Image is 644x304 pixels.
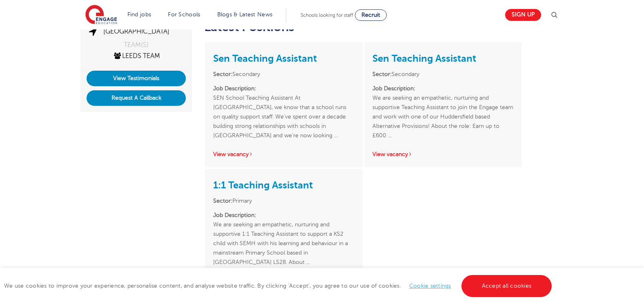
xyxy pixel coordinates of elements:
span: Schools looking for staff [301,12,353,18]
img: Engage Education [85,5,117,25]
a: View Testimonials [87,71,186,86]
a: Sen Teaching Assistant [372,53,476,64]
li: Secondary [213,69,354,79]
a: Cookie settings [409,283,451,289]
strong: Sector: [372,71,392,77]
a: Sen Teaching Assistant [213,53,317,64]
a: Blogs & Latest News [217,11,273,18]
span: Recruit [361,12,380,18]
strong: Job Description: [372,85,415,92]
a: Sign up [505,9,541,21]
p: We are seeking an empathetic, nurturing and supportive 1:1 Teaching Assistant to support a KS2 ch... [213,210,354,267]
a: View vacancy [213,151,253,157]
li: Secondary [372,69,513,79]
a: Accept all cookies [461,275,552,297]
a: Recruit [355,9,387,21]
strong: Sector: [213,198,232,204]
strong: Sector: [213,71,232,77]
a: [GEOGRAPHIC_DATA] [103,28,169,35]
a: Leeds Team [113,52,160,60]
li: Primary [213,196,354,206]
div: TEAM(S) [87,42,186,48]
button: Request A Callback [87,90,186,106]
a: For Schools [168,11,200,18]
span: We use cookies to improve your experience, personalise content, and analyse website traffic. By c... [4,283,554,289]
p: We are seeking an empathetic, nurturing and supportive Teaching Assistant to join the Engage team... [372,84,513,140]
p: SEN School Teaching Assistant At [GEOGRAPHIC_DATA], we know that a school runs on quality support... [213,84,354,140]
a: 1:1 Teaching Assistant [213,179,313,191]
a: Find jobs [127,11,152,18]
strong: Job Description: [213,212,256,218]
strong: Job Description: [213,85,256,92]
a: View vacancy [372,151,412,157]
